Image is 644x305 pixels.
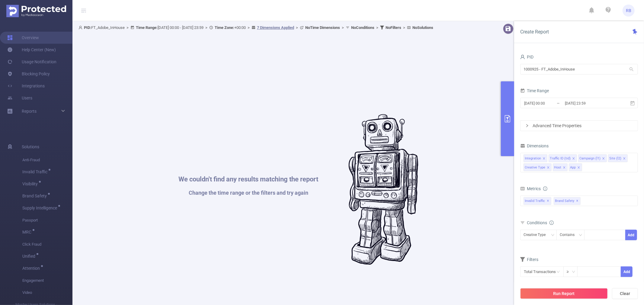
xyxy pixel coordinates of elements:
div: Creative Type [525,164,545,171]
div: Host [554,164,561,171]
a: Blocking Policy [7,68,50,80]
b: No Conditions [351,25,374,30]
b: No Time Dimensions [305,25,340,30]
button: Clear [612,288,638,299]
div: App [570,164,576,171]
span: Dimensions [520,143,549,148]
span: Time Range [520,88,549,93]
i: icon: user [78,26,84,30]
span: > [340,25,346,30]
span: Engagement [22,275,72,287]
i: icon: close [572,157,575,161]
i: icon: info-circle [543,187,547,191]
i: icon: close [577,166,580,170]
a: Integrations [7,80,45,92]
div: Creative Type [524,230,550,240]
span: Visibility [22,182,40,186]
div: Contains [560,230,579,240]
span: Invalid Traffic [22,170,50,174]
div: icon: rightAdvanced Time Properties [521,121,638,131]
span: MRC [22,230,34,234]
div: ≥ [567,267,573,277]
i: icon: close [563,166,566,170]
button: Add [621,266,633,277]
li: Host [553,163,568,171]
a: Overview [7,32,39,44]
u: 7 Dimensions Applied [257,25,294,30]
a: Users [7,92,32,104]
span: Brand Safety [22,194,49,198]
b: PID: [84,25,91,30]
span: Anti-Fraud [22,154,72,166]
span: Attention [22,266,42,270]
span: Supply Intelligence [22,206,59,210]
li: Traffic ID (tid) [549,154,577,162]
span: Brand Safety [554,197,581,205]
b: Time Range: [136,25,158,30]
div: Integration [525,155,541,162]
b: Time Zone: [215,25,234,30]
b: No Filters [386,25,401,30]
span: FT_Adobe_InHouse [DATE] 00:00 - [DATE] 23:59 +00:00 [78,25,433,30]
span: Passport [22,214,72,226]
i: icon: close [623,157,626,161]
span: Invalid Traffic [524,197,551,205]
a: Help Center (New) [7,44,56,56]
li: Campaign (l1) [578,154,607,162]
button: Add [625,230,637,240]
span: > [401,25,407,30]
span: Unified [22,254,37,258]
i: icon: right [525,124,529,127]
span: > [203,25,209,30]
li: Creative Type [524,163,552,171]
input: End date [564,99,613,107]
span: ✕ [547,197,549,205]
span: Video [22,287,72,299]
a: Usage Notification [7,56,56,68]
span: > [294,25,300,30]
li: Site (l2) [608,154,628,162]
h1: Change the time range or the filters and try again [179,190,319,196]
i: icon: user [520,55,525,59]
span: ✕ [576,197,579,205]
span: Create Report [520,29,549,35]
i: icon: close [543,157,546,161]
span: Filters [520,257,538,262]
a: Reports [22,105,37,117]
i: icon: down [551,233,555,237]
li: Integration [524,154,547,162]
span: > [246,25,252,30]
div: Campaign (l1) [579,155,601,162]
div: Site (l2) [609,155,621,162]
span: Solutions [22,141,39,153]
span: PID [520,55,533,59]
div: Traffic ID (tid) [550,155,571,162]
li: App [569,163,582,171]
i: icon: down [579,233,582,237]
b: No Solutions [412,25,433,30]
i: icon: down [572,270,575,274]
button: Run Report [520,288,608,299]
span: RB [626,5,631,17]
span: Metrics [520,186,541,191]
span: > [125,25,130,30]
span: Click Fraud [22,238,72,250]
span: Reports [22,109,37,114]
i: icon: info-circle [549,221,554,225]
img: Protected Media [6,5,66,17]
span: > [374,25,380,30]
img: # [349,114,418,265]
i: icon: close [602,157,605,161]
input: Start date [524,99,572,107]
i: icon: close [547,166,550,170]
h1: We couldn't find any results matching the report [179,176,319,183]
span: Conditions [527,220,554,225]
